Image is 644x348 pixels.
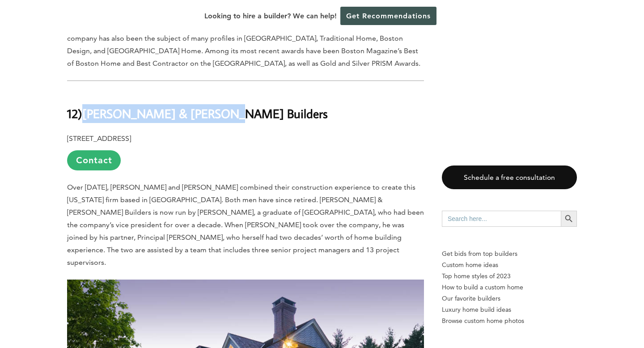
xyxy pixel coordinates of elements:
a: Get Recommendations [340,7,436,25]
a: Top home styles of 2023 [442,271,577,282]
a: Browse custom home photos [442,315,577,327]
a: Schedule a free consultation [442,166,577,189]
a: Luxury home build ideas [442,304,577,315]
svg: Search [564,214,574,224]
input: Search here... [442,211,561,227]
span: Over [DATE], [PERSON_NAME] and [PERSON_NAME] combined their construction experience to create thi... [67,183,424,267]
span: In [DATE], Architectural Digest praised a [PERSON_NAME] Builders home on [GEOGRAPHIC_DATA], notin... [67,9,422,68]
a: Our favorite builders [442,293,577,304]
iframe: Drift Widget Chat Controller [472,284,633,337]
a: How to build a custom home [442,282,577,293]
p: Get bids from top builders [442,248,577,259]
p: [STREET_ADDRESS] [67,132,424,170]
a: Contact [67,150,121,170]
b: [PERSON_NAME] & [PERSON_NAME] Builders [82,106,328,121]
b: 12) [67,106,82,121]
a: Custom home ideas [442,259,577,271]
